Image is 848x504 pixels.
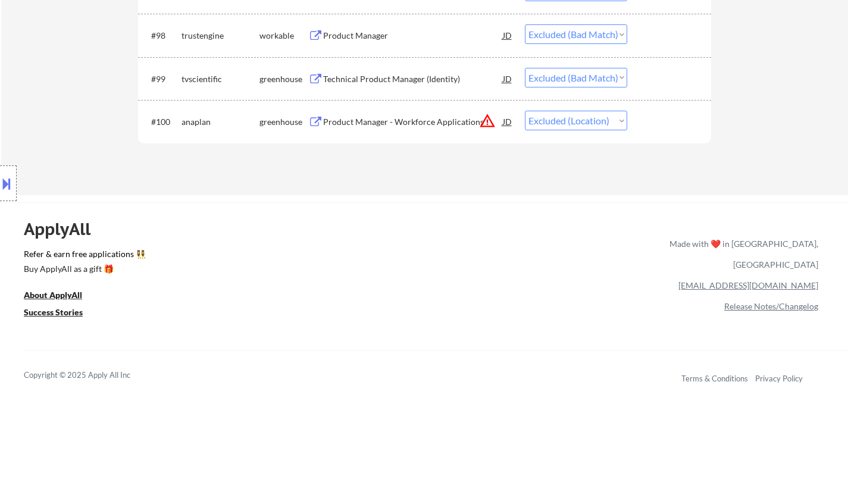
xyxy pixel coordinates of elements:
[323,73,503,85] div: Technical Product Manager (Identity)
[479,112,496,129] button: warning_amber
[681,374,748,383] a: Terms & Conditions
[24,289,99,303] a: About ApplyAll
[502,111,514,132] div: JD
[755,374,803,383] a: Privacy Policy
[151,30,172,42] div: #98
[24,307,83,317] u: Success Stories
[182,73,259,85] div: tvscientific
[502,68,514,89] div: JD
[24,370,161,381] div: Copyright © 2025 Apply All Inc
[323,116,503,128] div: Product Manager - Workforce Applications
[323,30,503,42] div: Product Manager
[24,306,99,321] a: Success Stories
[665,233,818,275] div: Made with ❤️ in [GEOGRAPHIC_DATA], [GEOGRAPHIC_DATA]
[724,301,818,311] a: Release Notes/Changelog
[259,73,308,85] div: greenhouse
[259,116,308,128] div: greenhouse
[182,30,259,42] div: trustengine
[259,30,308,42] div: workable
[182,116,259,128] div: anaplan
[678,280,818,290] a: [EMAIL_ADDRESS][DOMAIN_NAME]
[24,250,421,262] a: Refer & earn free applications 👯‍♀️
[24,290,82,300] u: About ApplyAll
[502,24,514,46] div: JD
